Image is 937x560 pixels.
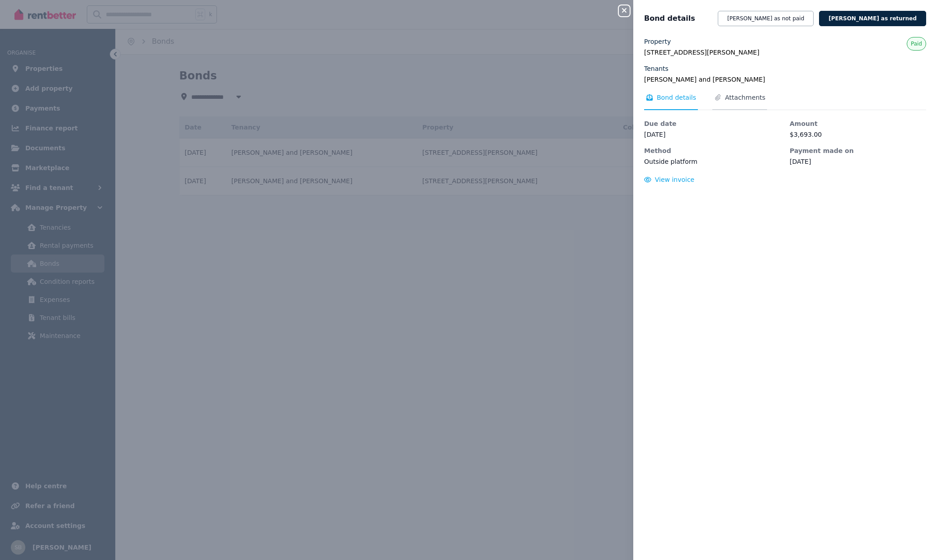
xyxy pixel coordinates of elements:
button: [PERSON_NAME] as not paid [718,11,814,26]
dt: Due date [644,119,781,128]
dd: $3,693.00 [790,130,926,139]
label: Tenants [644,64,669,73]
label: Property [644,37,671,46]
dt: Amount [790,119,926,128]
legend: [PERSON_NAME] and [PERSON_NAME] [644,75,926,84]
span: Bond details [657,93,696,102]
button: [PERSON_NAME] as returned [819,11,926,26]
span: Attachments [725,93,765,102]
dt: Method [644,146,781,155]
span: View invoice [655,176,695,183]
legend: [STREET_ADDRESS][PERSON_NAME] [644,48,926,57]
dd: [DATE] [644,130,781,139]
dd: [DATE] [790,157,926,166]
nav: Tabs [644,93,926,110]
span: Paid [911,40,922,47]
dd: Outside platform [644,157,781,166]
button: View invoice [644,175,694,184]
span: Bond details [644,13,695,24]
dt: Payment made on [790,146,926,155]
